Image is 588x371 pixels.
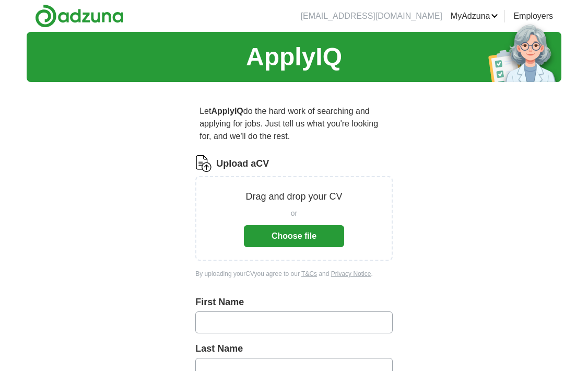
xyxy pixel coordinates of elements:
[245,190,342,204] p: Drag and drop your CV
[301,270,317,277] a: T&Cs
[244,225,344,247] button: Choose file
[195,295,393,309] label: First Name
[35,4,124,28] img: Adzuna logo
[195,342,393,356] label: Last Name
[301,10,442,22] li: [EMAIL_ADDRESS][DOMAIN_NAME]
[195,269,393,279] div: By uploading your CV you agree to our and .
[291,208,297,219] span: or
[216,157,269,171] label: Upload a CV
[513,10,553,22] a: Employers
[195,101,393,147] p: Let do the hard work of searching and applying for jobs. Just tell us what you're looking for, an...
[211,107,243,115] strong: ApplyIQ
[195,155,212,172] img: CV Icon
[451,10,499,22] a: MyAdzuna
[331,270,371,277] a: Privacy Notice
[246,38,342,76] h1: ApplyIQ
